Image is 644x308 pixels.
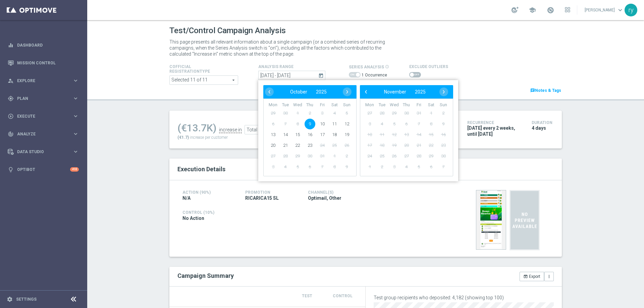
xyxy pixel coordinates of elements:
span: 22 [426,140,436,151]
i: open_in_browser [523,274,528,279]
i: gps_fixed [8,96,14,102]
span: 15 [292,129,303,140]
i: chat [530,88,535,93]
span: 8 [329,162,340,172]
h4: Cofficial Registrationtype [169,64,226,74]
div: Mission Control [8,54,79,72]
div: equalizer Dashboard [7,43,79,48]
span: 27 [401,151,412,162]
bs-datepicker-navigation-view: ​ ​ ​ [362,87,448,96]
span: 4 [401,162,412,172]
span: 3 [389,162,399,172]
span: November [384,89,406,95]
span: 18 [377,140,387,151]
button: October [286,87,312,96]
h4: Exclude Outliers [409,64,448,69]
span: Expert Online Expert Retail Master Online Master Retail Other and 6 more [170,76,238,84]
i: info_outline [385,65,389,69]
a: [PERSON_NAME]keyboard_arrow_down [584,5,625,15]
button: Mission Control [7,60,79,66]
span: 26 [389,151,399,162]
th: weekday [328,102,341,108]
div: ry [625,4,637,16]
a: Optibot [17,161,70,178]
span: Test [302,294,312,298]
span: 3 [268,162,278,172]
img: 36877.jpeg [476,190,506,250]
bs-daterangepicker-container: calendar [258,80,458,181]
th: weekday [316,102,328,108]
span: 14 [280,129,291,140]
span: › [343,87,352,96]
button: 2025 [312,87,331,96]
span: RICARICA15 SL [245,195,279,201]
span: 6 [401,119,412,129]
a: Mission Control [17,54,79,72]
h4: Action (90%) [182,190,235,195]
div: Optibot [8,161,79,178]
i: keyboard_arrow_right [72,95,79,102]
span: 10 [364,129,375,140]
button: › [439,87,448,96]
span: 30 [305,151,315,162]
span: (€1.7) [177,135,189,140]
span: 28 [377,108,387,119]
div: Analyze [8,131,72,137]
button: November [380,87,411,96]
span: 31 [317,151,328,162]
span: 25 [329,140,340,151]
span: ‹ [265,87,274,96]
span: 1 [329,151,340,162]
span: 30 [438,151,449,162]
span: 5 [414,162,424,172]
span: 13 [268,129,278,140]
button: gps_fixed Plan keyboard_arrow_right [7,96,79,101]
div: +10 [70,167,79,172]
span: 21 [280,140,291,151]
span: 2 [341,151,352,162]
h4: Duration [532,120,554,125]
span: 29 [292,151,303,162]
span: 8 [292,119,303,129]
div: Data Studio keyboard_arrow_right [7,149,79,155]
span: 5 [292,162,303,172]
button: ‹ [362,87,370,96]
span: Analyze [17,132,72,136]
span: 8 [426,119,436,129]
h4: analysis range [258,64,349,69]
span: N/A [182,195,191,201]
span: 22 [292,140,303,151]
span: 28 [414,151,424,162]
span: 9 [438,119,449,129]
h1: Test/Control Campaign Analysis [169,26,286,36]
span: 11 [377,129,387,140]
i: today [318,72,324,78]
span: 27 [364,108,375,119]
div: person_search Explore keyboard_arrow_right [7,78,79,83]
span: 20 [401,140,412,151]
label: 1 Occurrence [362,72,387,78]
span: 17 [364,140,375,151]
span: school [529,6,536,14]
span: 4 [329,108,340,119]
bs-datepicker-navigation-view: ​ ​ ​ [265,87,352,96]
th: weekday [267,102,279,108]
span: 30 [401,108,412,119]
span: 19 [341,129,352,140]
span: 2 [438,108,449,119]
span: Data Studio [17,150,72,154]
span: 16 [305,129,315,140]
span: 18 [329,129,340,140]
span: 4 days [532,125,546,131]
i: track_changes [8,131,14,137]
span: 2025 [316,89,327,95]
th: weekday [400,102,413,108]
span: 13 [401,129,412,140]
h2: Campaign Summary [177,272,234,279]
span: 7 [317,162,328,172]
span: 29 [426,151,436,162]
